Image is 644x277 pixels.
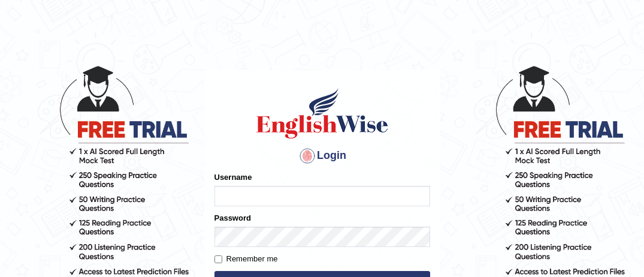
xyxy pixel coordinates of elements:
[214,212,251,224] label: Password
[254,86,391,140] img: Logo of English Wise sign in for intelligent practice with AI
[214,255,222,263] input: Remember me
[214,146,430,165] h4: Login
[214,171,252,183] label: Username
[214,253,278,265] label: Remember me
